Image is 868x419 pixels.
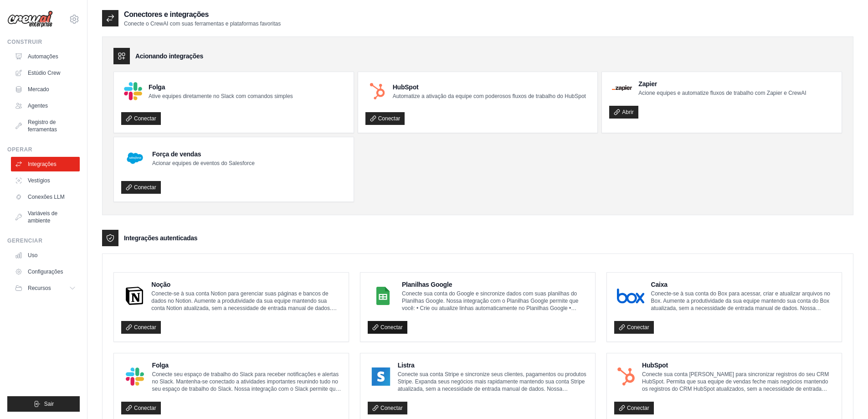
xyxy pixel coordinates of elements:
font: Estúdio Crew [28,70,60,76]
font: Conecte o CrewAI com suas ferramentas e plataformas favoritas [124,21,281,27]
font: Integrações [28,161,56,167]
font: Ative equipes diretamente no Slack com comandos simples [149,93,293,99]
a: Configurações [11,264,80,279]
a: Conectar [365,112,405,125]
font: Automatize a ativação da equipe com poderosos fluxos de trabalho do HubSpot [393,93,586,99]
font: Conectar [134,405,156,411]
font: Operar [7,146,32,153]
a: Vestígios [11,173,80,188]
font: Zapier [638,80,657,88]
font: Vestígios [28,177,50,184]
font: Construir [7,39,42,45]
a: Automações [11,49,80,64]
font: Caixa [651,281,667,288]
a: Conectar [121,181,161,194]
a: Agentes [11,98,80,113]
font: Conectar [134,324,156,331]
img: Logotipo do HubSpot [617,367,636,386]
font: Conectar [378,115,401,122]
font: Uso [28,252,37,259]
img: Logotipo do Salesforce [124,147,146,169]
font: Folga [149,83,165,91]
font: Listra [398,362,415,369]
font: HubSpot [393,83,419,91]
font: Acione equipes e automatize fluxos de trabalho com Zapier e CrewAI [638,90,806,96]
a: Conexões LLM [11,190,80,204]
font: Gerenciar [7,238,42,244]
img: Logotipo do Slack [124,82,142,100]
font: Conecte seu espaço de trabalho do Slack para receber notificações e alertas no Slack. Mantenha-se... [152,371,341,414]
font: Noção [151,281,170,288]
a: Conectar [121,112,161,125]
font: Recursos [28,285,51,291]
font: Automações [28,53,58,60]
img: Logotipo da Notion [124,287,145,305]
font: Acionando integrações [135,52,203,60]
font: Conectar [134,115,156,122]
font: Acionar equipes de eventos do Salesforce [152,160,255,166]
img: Logotipo listrado [370,367,391,386]
a: Registro de ferramentas [11,115,80,137]
a: Variáveis de ambiente [11,206,80,228]
font: Abrir [622,109,633,115]
font: Registro de ferramentas [28,119,57,133]
button: Recursos [11,281,80,295]
img: Logotipo [7,10,53,28]
font: Conecte-se à sua conta do Box para acessar, criar e atualizar arquivos no Box. Aumente a produtiv... [651,290,830,326]
img: Logotipo do Zapier [612,85,632,91]
img: Logotipo do HubSpot [368,82,386,100]
img: Logotipo do Slack [124,367,146,386]
font: Conecte sua conta do Google e sincronize dados com suas planilhas do Planilhas Google. Nossa inte... [402,290,579,326]
img: Logotipo do Planilhas Google [370,287,395,305]
a: Uso [11,248,80,263]
font: Conectar [627,405,649,411]
font: Conectar [134,184,156,191]
font: Conexões LLM [28,194,65,200]
font: Sair [44,401,54,407]
font: Mercado [28,86,49,93]
button: Sair [7,396,80,412]
font: Variáveis de ambiente [28,210,57,224]
font: HubSpot [642,362,668,369]
a: Mercado [11,82,80,97]
a: Integrações [11,157,80,171]
font: Integrações autenticadas [124,234,197,242]
font: Conectores e integrações [124,10,209,18]
font: Conectar [380,405,403,411]
img: Logotipo da caixa [617,287,644,305]
a: Abrir [609,106,638,119]
font: Força de vendas [152,150,201,158]
font: Conectar [627,324,649,331]
font: Conecte sua conta Stripe e sincronize seus clientes, pagamentos ou produtos Stripe. Expanda seus ... [398,371,587,414]
font: Configurações [28,269,63,275]
font: Planilhas Google [402,281,452,288]
font: Folga [152,362,169,369]
font: Agentes [28,103,48,109]
font: Conecte-se à sua conta Notion para gerenciar suas páginas e bancos de dados no Notion. Aumente a ... [151,290,337,333]
a: Estúdio Crew [11,66,80,80]
font: Conectar [380,324,403,331]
